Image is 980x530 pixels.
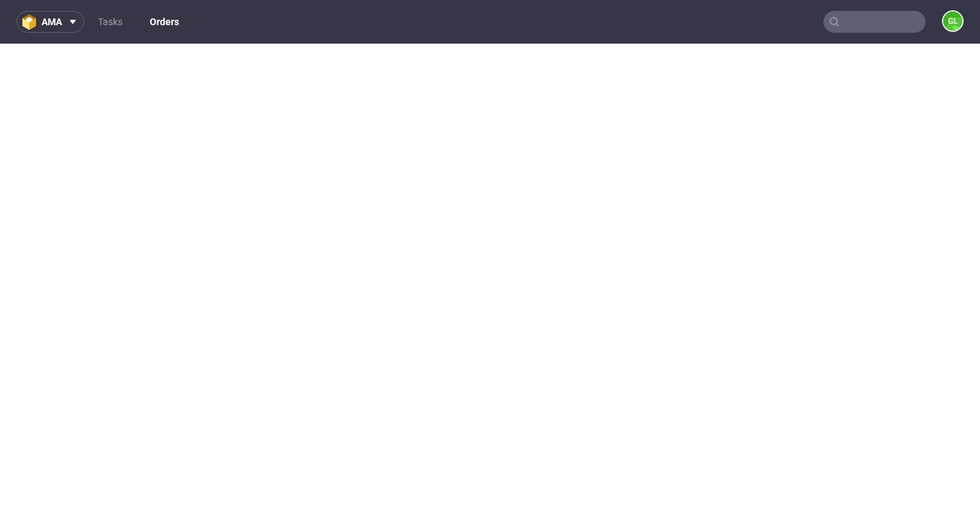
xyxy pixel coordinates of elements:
figcaption: GL [943,12,962,31]
a: Orders [142,11,187,33]
button: ama [16,11,84,33]
img: logo [22,14,42,30]
span: ama [42,17,62,27]
a: Tasks [90,11,131,33]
